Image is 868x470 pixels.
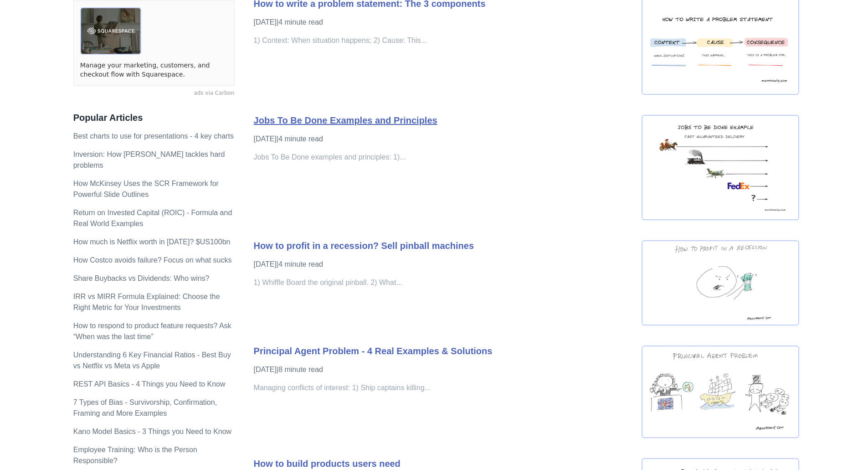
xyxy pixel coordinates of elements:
a: ads via Carbon [73,89,235,98]
a: How to build products users need [254,459,401,469]
a: Share Buybacks vs Dividends: Who wins? [73,274,210,282]
a: How Costco avoids failure? Focus on what sucks [73,256,232,264]
p: [DATE] | 8 minute read [254,364,632,375]
a: Principal Agent Problem - 4 Real Examples & Solutions [254,346,493,356]
p: Jobs To Be Done examples and principles: 1)... [254,152,632,163]
a: How to profit in a recession? Sell pinball machines [254,241,474,251]
a: How McKinsey Uses the SCR Framework for Powerful Slide Outlines [73,180,219,198]
a: 7 Types of Bias - Survivorship, Confirmation, Framing and More Examples [73,398,217,417]
img: jtbd example [642,115,799,220]
a: How to respond to product feature requests? Ask “When was the last time” [73,322,231,341]
a: Jobs To Be Done Examples and Principles [254,115,437,125]
a: Manage your marketing, customers, and checkout flow with Squarespace. [80,61,228,79]
a: Return on Invested Capital (ROIC) - Formula and Real World Examples [73,209,232,227]
a: Best charts to use for presentations - 4 key charts [73,132,234,140]
img: how to profit in a recession [642,240,799,325]
img: principal-agent-problem [642,346,799,438]
a: IRR vs MIRR Formula Explained: Choose the Right Metric for Your Investments [73,293,220,311]
p: 1) Context: When situation happens; 2) Cause: This... [254,35,632,46]
a: Understanding 6 Key Financial Ratios - Best Buy vs Netflix vs Meta vs Apple [73,351,231,370]
a: How much is Netflix worth in [DATE]? $US100bn [73,238,231,246]
a: Kano Model Basics - 3 Things you Need to Know [73,428,231,435]
p: Managing conflicts of interest: 1) Ship captains killing... [254,382,632,393]
h3: Popular Articles [73,112,235,124]
a: REST API Basics - 4 Things you Need to Know [73,380,226,388]
img: ads via Carbon [80,7,141,55]
p: [DATE] | 4 minute read [254,259,632,270]
p: [DATE] | 4 minute read [254,134,632,145]
p: 1) Whiffle Board the original pinball. 2) What... [254,277,632,288]
a: Inversion: How [PERSON_NAME] tackles hard problems [73,150,225,169]
p: [DATE] | 4 minute read [254,17,632,28]
a: Employee Training: Who is the Person Responsible? [73,446,197,465]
